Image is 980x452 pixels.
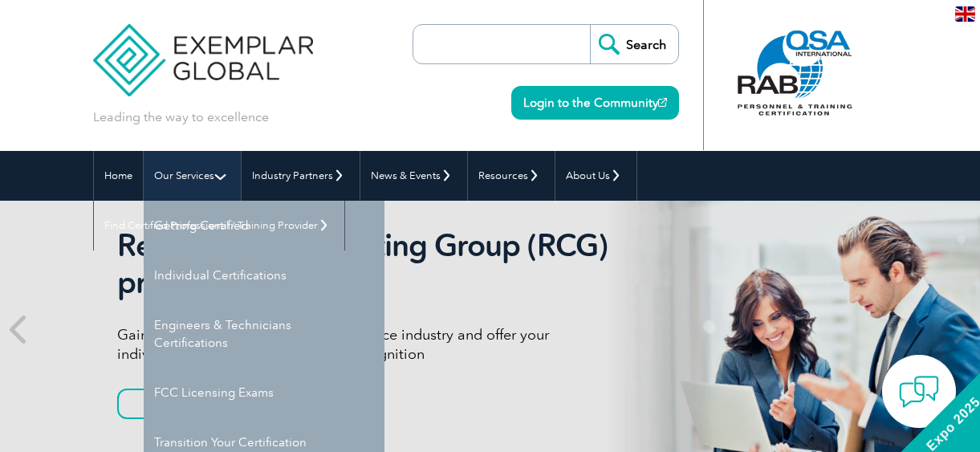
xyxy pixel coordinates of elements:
a: FCC Licensing Exams [144,368,384,417]
a: Industry Partners [242,151,360,201]
a: Learn More [117,389,284,419]
a: Individual Certifications [144,250,384,300]
img: open_square.png [658,98,667,107]
p: Gain global recognition in the compliance industry and offer your individual consultants professi... [117,325,610,364]
p: Leading the way to excellence [93,108,269,126]
h2: Recognized Consulting Group (RCG) program [117,227,610,301]
a: About Us [555,151,636,201]
img: contact-chat.png [899,372,939,412]
a: Resources [468,151,555,201]
input: Search [590,25,678,63]
a: Home [94,151,143,201]
img: en [955,6,975,22]
a: Engineers & Technicians Certifications [144,300,384,368]
a: Our Services [144,151,241,201]
a: Find Certified Professional / Training Provider [94,201,344,250]
a: Login to the Community [511,86,679,120]
a: News & Events [360,151,467,201]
